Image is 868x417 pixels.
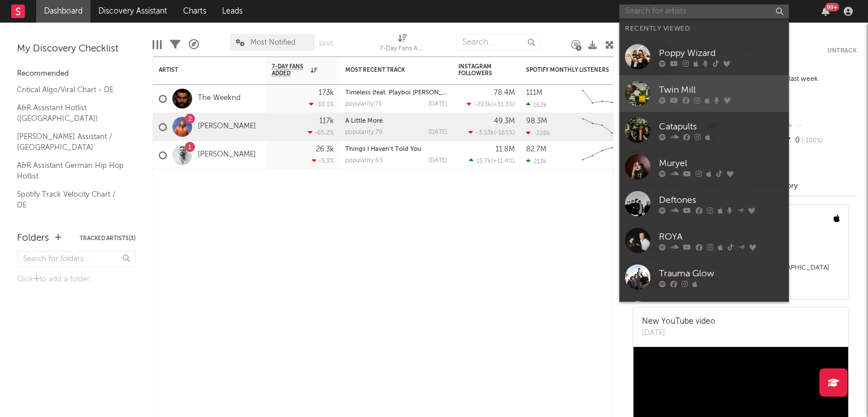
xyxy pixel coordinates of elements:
span: 7-Day Fans Added [272,63,308,77]
div: Filters [170,28,180,61]
input: Search for folders... [17,251,136,267]
div: 98.3M [526,118,547,125]
a: The Weeknd [198,94,241,103]
a: [PERSON_NAME] [198,150,256,160]
span: -203k [474,102,491,108]
a: Poppy Wizard [619,38,789,75]
div: Poppy Wizard [659,46,783,60]
input: Search for artists [619,5,789,19]
div: 11.8M [496,146,515,153]
div: 173k [319,89,334,97]
a: Twin Mill [619,75,789,112]
button: Tracked Artists(3) [80,236,136,241]
a: [PERSON_NAME] Assistant / [GEOGRAPHIC_DATA] [17,131,124,154]
a: A&R Assistant German Hip Hop Hotlist [17,159,124,183]
a: Trauma Glow [619,259,789,296]
div: -228k [526,129,550,137]
div: Spotify Monthly Listeners [526,67,611,73]
a: Catapults [619,112,789,149]
svg: Chart title [577,141,628,170]
div: 49.3M [494,118,515,125]
div: popularity: 71 [345,101,381,107]
a: A&R Assistant Hotlist ([GEOGRAPHIC_DATA]) [17,102,124,125]
a: Timeless (feat. Playboi [PERSON_NAME] & Doechii) - Remix [345,90,518,96]
div: Instagram Followers [458,63,498,77]
div: [DATE] [428,158,447,164]
div: My Discovery Checklist [17,42,136,56]
div: Recommended [17,67,136,81]
div: 117k [319,118,334,125]
div: ROYA [659,230,783,244]
a: Spotify Track Velocity Chart / DE [17,188,124,211]
div: popularity: 79 [345,129,383,136]
div: 99 + [825,3,839,11]
span: -165 % [496,130,513,136]
div: 26.3k [316,146,334,153]
div: Folders [17,232,49,245]
div: [DATE] [428,101,447,107]
button: Untrack [827,45,857,57]
div: 111M [526,89,542,97]
div: [DATE] [642,328,715,339]
div: 213k [526,158,546,165]
div: A Little More [345,118,447,124]
div: ( ) [468,129,515,136]
div: 162k [526,101,547,108]
div: Artist [159,67,244,73]
div: 78.4M [494,89,515,97]
a: ROYA [619,222,789,259]
div: New YouTube video [642,316,715,328]
button: Save [319,41,333,47]
input: Search... [456,34,541,51]
div: Deftones [659,193,783,207]
span: 15.7k [476,158,491,164]
div: Trauma Glow [659,267,783,280]
div: -- [782,119,857,133]
div: Edit Columns [153,28,162,61]
div: -10.1 % [309,101,334,108]
span: -100 % [800,138,823,144]
span: -3.53k [476,130,494,136]
div: Most Recent Track [345,67,430,73]
svg: Chart title [577,113,628,141]
div: popularity: 63 [345,158,383,164]
div: 82.7M [526,146,546,153]
span: +11.4 % [493,158,513,164]
div: ( ) [467,101,515,108]
div: -65.2 % [308,129,334,136]
a: Turnstile [619,296,789,332]
div: Twin Mill [659,83,783,97]
div: Recently Viewed [625,22,783,36]
a: Deftones [619,185,789,222]
div: 7-Day Fans Added (7-Day Fans Added) [380,28,425,61]
button: 99+ [822,7,830,16]
div: Catapults [659,120,783,133]
span: +31.3 % [493,102,513,108]
div: 7-Day Fans Added (7-Day Fans Added) [380,42,425,56]
div: Timeless (feat. Playboi Carti & Doechii) - Remix [345,90,447,96]
div: A&R Pipeline [189,28,199,61]
span: Most Notified [250,39,296,46]
a: A Little More [345,118,383,124]
div: Things I Haven’t Told You [345,146,447,153]
a: Critical Algo/Viral Chart - DE [17,84,124,96]
a: Muryel [619,149,789,185]
div: ( ) [469,157,515,164]
div: -3.3 % [312,157,334,164]
div: 0 [782,133,857,148]
div: Click to add a folder. [17,273,136,286]
div: Muryel [659,157,783,170]
a: Things I Haven’t Told You [345,146,422,153]
svg: Chart title [577,85,628,113]
div: [DATE] [428,129,447,136]
a: [PERSON_NAME] [198,122,256,132]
